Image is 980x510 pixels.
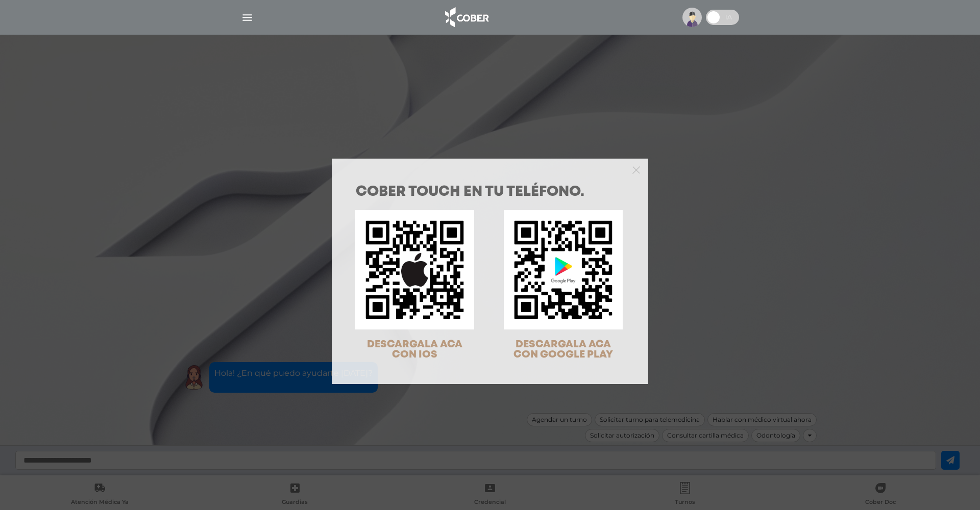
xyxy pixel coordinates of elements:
span: DESCARGALA ACA CON IOS [367,340,462,360]
img: qr-code [355,210,474,329]
img: qr-code [504,210,623,329]
button: Close [632,165,640,174]
span: DESCARGALA ACA CON GOOGLE PLAY [513,340,613,360]
h1: COBER TOUCH en tu teléfono. [356,185,624,199]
